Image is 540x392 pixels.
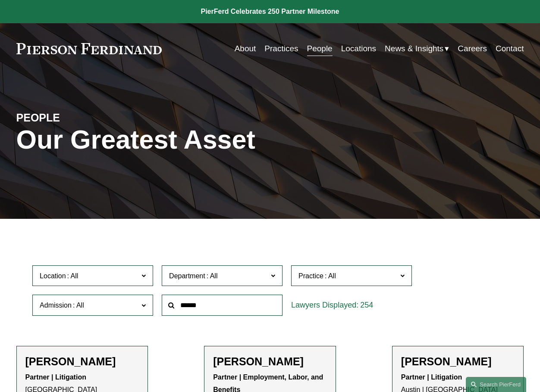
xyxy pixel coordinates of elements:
[25,373,86,381] strong: Partner | Litigation
[264,40,298,57] a: Practices
[401,373,462,381] strong: Partner | Litigation
[169,272,205,280] span: Department
[385,41,443,56] span: News & Insights
[16,111,143,125] h4: PEOPLE
[25,355,139,368] h2: [PERSON_NAME]
[341,40,376,57] a: Locations
[360,301,373,309] span: 254
[298,272,323,280] span: Practice
[458,40,487,57] a: Careers
[235,40,256,57] a: About
[213,355,327,368] h2: [PERSON_NAME]
[40,302,72,309] span: Admission
[16,125,355,155] h1: Our Greatest Asset
[401,355,515,368] h2: [PERSON_NAME]
[385,40,449,57] a: folder dropdown
[307,40,333,57] a: People
[496,40,524,57] a: Contact
[466,377,526,392] a: Search this site
[40,272,66,280] span: Location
